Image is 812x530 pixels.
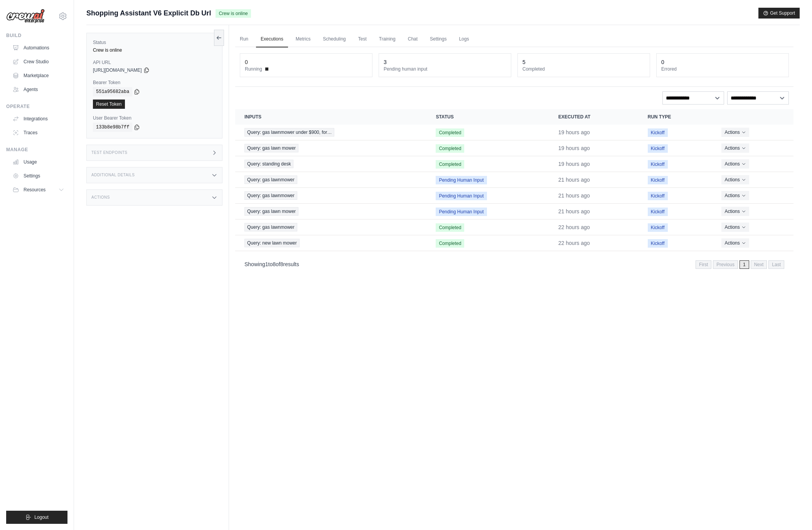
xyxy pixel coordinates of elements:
a: View execution details for Query [244,239,417,247]
span: Shopping Assistant V6 Explicit Db Url [86,8,211,19]
span: Pending Human Input [436,192,487,200]
a: View execution details for Query [244,176,417,184]
a: Run [235,31,253,47]
span: Completed [436,128,464,137]
label: Bearer Token [93,79,216,86]
section: Crew executions table [235,109,793,274]
th: Status [426,109,549,125]
div: Crew is online [93,47,216,53]
a: Integrations [9,113,67,125]
span: Logout [34,514,49,520]
span: Completed [436,160,464,169]
img: Logo [6,9,45,24]
span: Pending Human Input [436,208,487,216]
th: Executed at [549,109,638,125]
div: Operate [6,103,67,110]
a: Scheduling [318,31,350,47]
th: Inputs [235,109,426,125]
span: Kickoff [648,160,668,169]
div: 0 [661,58,664,66]
label: Status [93,39,216,46]
button: Actions for execution [721,207,749,216]
span: Kickoff [648,192,668,200]
button: Actions for execution [721,238,749,248]
button: Get Support [758,8,800,19]
a: View execution details for Query [244,207,417,216]
button: Actions for execution [721,191,749,200]
a: Test [354,31,371,47]
span: Completed [436,144,464,153]
a: View execution details for Query [244,128,417,137]
span: 8 [280,261,283,267]
a: Training [374,31,400,47]
span: Query: gas lawnmower [244,191,297,200]
a: Traces [9,127,67,139]
button: Logout [6,511,67,524]
dt: Pending human input [384,66,506,72]
time: August 25, 2025 at 14:35 EDT [558,177,590,183]
a: View execution details for Query [244,144,417,152]
time: August 25, 2025 at 14:28 EDT [558,208,590,214]
a: Agents [9,83,67,96]
code: 551a95682aba [93,87,132,96]
span: Query: standing desk [244,160,293,168]
span: Kickoff [648,128,668,137]
span: Kickoff [648,239,668,248]
h3: Test Endpoints [91,150,128,155]
span: 8 [273,261,276,267]
div: Build [6,32,67,39]
button: Actions for execution [721,223,749,232]
a: Reset Token [93,100,125,109]
span: [URL][DOMAIN_NAME] [93,67,142,73]
button: Actions for execution [721,159,749,169]
span: Kickoff [648,208,668,216]
a: Executions [256,31,288,47]
time: August 25, 2025 at 17:03 EDT [558,145,590,151]
span: Previous [713,260,738,269]
nav: Pagination [696,260,784,269]
span: Kickoff [648,144,668,153]
span: Running [245,66,262,72]
a: Chat [403,31,422,47]
span: 1 [265,261,268,267]
span: Kickoff [648,223,668,232]
span: Kickoff [648,176,668,184]
span: Query: new lawn mower [244,239,300,247]
button: Actions for execution [721,128,749,137]
p: Showing to of results [244,260,299,268]
a: Logs [454,31,473,47]
span: Pending Human Input [436,176,487,184]
span: Query: gas lawnmower [244,223,297,231]
dt: Completed [522,66,645,72]
label: API URL [93,59,216,66]
th: Run Type [638,109,713,125]
span: Completed [436,223,464,232]
a: Settings [425,31,451,47]
time: August 25, 2025 at 17:13 EDT [558,129,590,135]
time: August 25, 2025 at 14:33 EDT [558,192,590,199]
a: Usage [9,156,67,168]
span: Query: gas lawnmower under $900, for… [244,128,334,137]
span: Query: gas lawnmower [244,176,297,184]
span: Last [768,260,784,269]
button: Actions for execution [721,175,749,184]
a: Settings [9,170,67,182]
span: First [696,260,711,269]
span: 1 [740,260,749,269]
button: Actions for execution [721,143,749,153]
label: User Bearer Token [93,115,216,121]
nav: Pagination [235,254,793,274]
a: Marketplace [9,69,67,82]
span: Resources [24,187,45,193]
span: Next [751,260,767,269]
a: Automations [9,42,67,54]
div: 0 [245,58,248,66]
a: View execution details for Query [244,160,417,168]
time: August 25, 2025 at 14:12 EDT [558,224,590,230]
time: August 25, 2025 at 16:57 EDT [558,161,590,167]
time: August 25, 2025 at 13:24 EDT [558,240,590,246]
div: Manage [6,147,67,153]
span: Crew is online [216,9,251,18]
a: View execution details for Query [244,223,417,231]
span: Query: gas lawn mower [244,207,298,216]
